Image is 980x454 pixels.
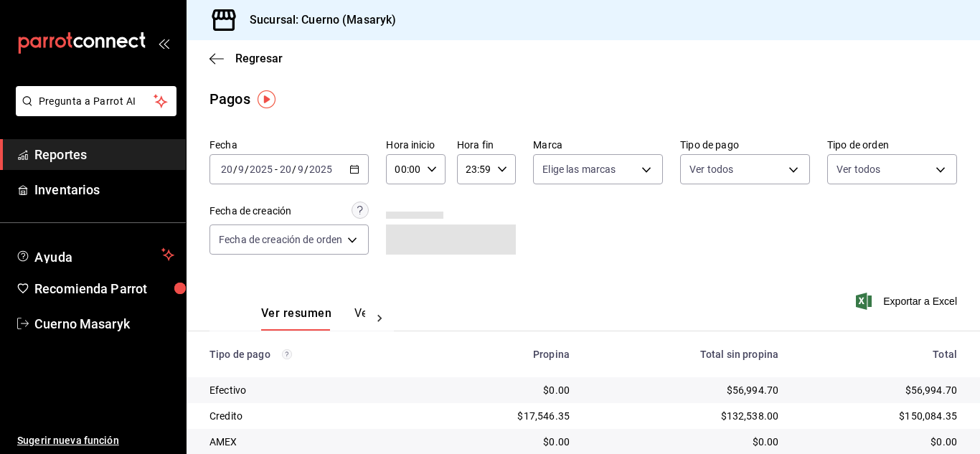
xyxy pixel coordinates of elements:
[533,140,663,150] label: Marca
[209,409,415,423] div: Credito
[457,140,516,150] label: Hora fin
[859,293,957,310] button: Exportar a Excel
[34,145,174,164] span: Reportes
[438,349,570,360] div: Propina
[209,383,415,397] div: Efectivo
[34,246,156,263] span: Ayuda
[220,164,233,175] input: --
[292,164,296,175] span: /
[158,37,169,49] button: open_drawer_menu
[219,232,342,247] span: Fecha de creación de orden
[209,204,291,219] div: Fecha de creación
[39,94,154,109] span: Pregunta a Parrot AI
[297,164,304,175] input: --
[34,279,174,298] span: Recomienda Parrot
[261,306,331,331] button: Ver resumen
[10,104,176,119] a: Pregunta a Parrot AI
[801,409,957,423] div: $150,084.35
[438,435,570,449] div: $0.00
[209,88,250,110] div: Pagos
[593,383,778,397] div: $56,994.70
[593,409,778,423] div: $132,538.00
[438,409,570,423] div: $17,546.35
[17,433,174,448] span: Sugerir nueva función
[801,349,957,360] div: Total
[801,383,957,397] div: $56,994.70
[438,383,570,397] div: $0.00
[282,349,292,359] svg: Los pagos realizados con Pay y otras terminales son montos brutos.
[542,162,616,176] span: Elige las marcas
[209,52,283,65] button: Regresar
[16,86,176,116] button: Pregunta a Parrot AI
[354,306,408,331] button: Ver pagos
[801,435,957,449] div: $0.00
[238,11,396,29] h3: Sucursal: Cuerno (Masaryk)
[209,140,369,150] label: Fecha
[386,140,445,150] label: Hora inicio
[235,52,283,65] span: Regresar
[689,162,733,176] span: Ver todos
[827,140,957,150] label: Tipo de orden
[279,164,292,175] input: --
[261,306,365,331] div: navigation tabs
[34,180,174,199] span: Inventarios
[258,90,275,108] img: Tooltip marker
[245,164,249,175] span: /
[233,164,237,175] span: /
[837,162,880,176] span: Ver todos
[593,349,778,360] div: Total sin propina
[249,164,273,175] input: ----
[308,164,333,175] input: ----
[304,164,308,175] span: /
[275,164,278,175] span: -
[209,349,415,360] div: Tipo de pago
[237,164,245,175] input: --
[593,435,778,449] div: $0.00
[34,314,174,334] span: Cuerno Masaryk
[680,140,810,150] label: Tipo de pago
[209,435,415,449] div: AMEX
